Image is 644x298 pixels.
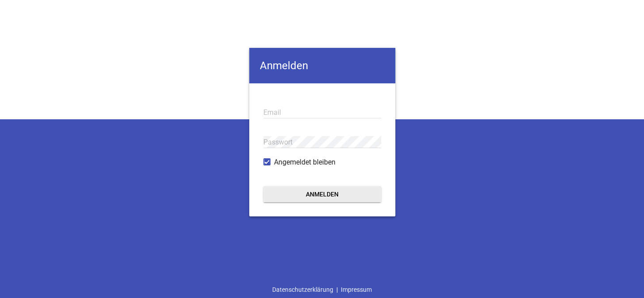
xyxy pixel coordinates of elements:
[338,281,375,298] a: Impressum
[274,157,335,168] span: Angemeldet bleiben
[263,186,381,202] button: Anmelden
[269,281,375,298] div: |
[249,47,395,83] h4: Anmelden
[269,281,336,298] a: Datenschutzerklärung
